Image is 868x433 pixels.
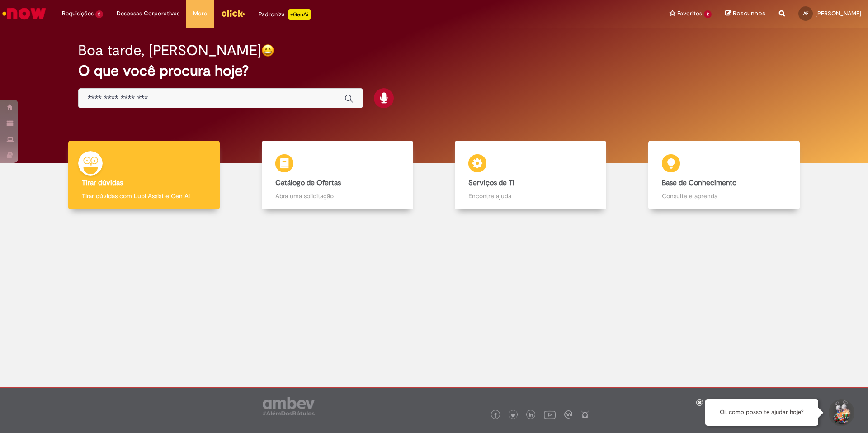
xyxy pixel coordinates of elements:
[803,10,808,16] span: AF
[117,9,179,18] span: Despesas Corporativas
[78,63,790,79] h2: O que você procura hoje?
[62,9,94,18] span: Requisições
[288,9,311,20] p: +GenAi
[627,141,821,210] a: Base de Conhecimento Consulte e aprenda
[827,399,854,426] button: Iniciar Conversa de Suporte
[82,178,123,187] b: Tirar dúvidas
[544,409,556,420] img: logo_footer_youtube.png
[725,10,765,18] a: Rascunhos
[493,413,498,418] img: logo_footer_facebook.png
[705,399,818,426] div: Oi, como posso te ajudar hoje?
[677,9,702,18] span: Favoritos
[434,141,627,210] a: Serviços de TI Encontre ajuda
[95,10,103,18] span: 2
[1,5,47,23] img: ServiceNow
[529,413,533,418] img: logo_footer_linkedin.png
[241,141,434,210] a: Catálogo de Ofertas Abra uma solicitação
[468,191,593,200] p: Encontre ajuda
[704,10,712,18] span: 2
[193,9,207,18] span: More
[221,6,245,20] img: click_logo_yellow_360x200.png
[662,178,736,187] b: Base de Conhecimento
[275,191,400,200] p: Abra uma solicitação
[275,178,341,187] b: Catálogo de Ofertas
[263,397,315,415] img: logo_footer_ambev_rotulo_gray.png
[816,10,861,17] span: [PERSON_NAME]
[511,413,515,418] img: logo_footer_twitter.png
[581,410,589,419] img: logo_footer_naosei.png
[47,141,241,210] a: Tirar dúvidas Tirar dúvidas com Lupi Assist e Gen Ai
[82,191,206,200] p: Tirar dúvidas com Lupi Assist e Gen Ai
[259,9,311,20] div: Padroniza
[662,191,786,200] p: Consulte e aprenda
[564,410,572,419] img: logo_footer_workplace.png
[78,43,261,58] h2: Boa tarde, [PERSON_NAME]
[733,9,765,18] span: Rascunhos
[468,178,514,187] b: Serviços de TI
[261,44,274,57] img: happy-face.png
